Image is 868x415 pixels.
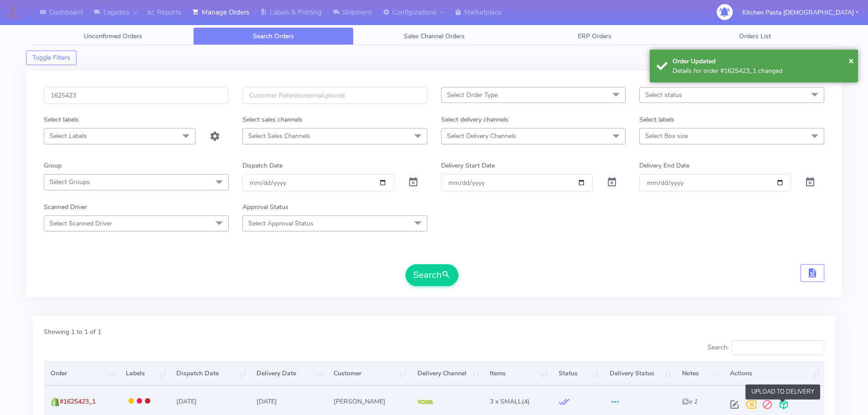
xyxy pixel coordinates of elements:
img: shopify.png [51,397,60,406]
span: (4) [490,397,530,406]
input: Search: [732,340,824,355]
th: Delivery Date: activate to sort column ascending [250,361,327,386]
th: Notes: activate to sort column ascending [675,361,723,386]
th: Delivery Channel: activate to sort column ascending [411,361,483,386]
span: Search Orders [253,32,294,41]
label: Select labels [639,115,674,124]
span: Sales Channel Orders [404,32,465,41]
span: Unconfirmed Orders [84,32,142,41]
th: Items: activate to sort column ascending [483,361,552,386]
input: Order Id [44,87,229,104]
div: Details for order #1625423_1 changed [673,66,851,76]
label: Delivery Start Date [441,161,495,170]
span: Select status [645,91,682,99]
label: Group [44,161,62,170]
span: #1625423_1 [60,397,96,406]
span: × [848,54,854,67]
img: Yodel [417,400,433,405]
label: Select labels [44,115,79,124]
button: Toggle Filters [26,51,77,65]
button: Kitchen Pasta [DEMOGRAPHIC_DATA] [735,3,865,22]
span: Select Scanned Driver [50,219,112,228]
span: Select Labels [50,132,87,140]
th: Dispatch Date: activate to sort column ascending [169,361,250,386]
span: Select Order Type [447,91,498,99]
label: Search: [708,340,824,355]
th: Order: activate to sort column ascending [44,361,119,386]
span: Orders List [739,32,771,41]
label: Showing 1 to 1 of 1 [44,327,101,337]
th: Status: activate to sort column ascending [552,361,602,386]
label: Scanned Driver [44,202,87,212]
i: x 1 [682,397,697,406]
button: Search [406,264,458,286]
button: Close [848,54,854,67]
span: 3 x SMALL [490,397,522,406]
label: Approval Status [242,202,288,212]
span: Select Groups [50,178,90,186]
span: Select Box size [645,132,688,140]
th: Customer: activate to sort column ascending [327,361,411,386]
span: Select Sales Channels [248,132,310,140]
label: Dispatch Date [242,161,282,170]
label: Select sales channels [242,115,303,124]
label: Select delivery channels [441,115,508,124]
input: Customer Reference(email,phone) [242,87,427,104]
th: Delivery Status: activate to sort column ascending [602,361,675,386]
div: Order Updated [673,56,851,66]
span: Select Delivery Channels [447,132,516,140]
label: Delivery End Date [639,161,689,170]
th: Labels: activate to sort column ascending [119,361,169,386]
span: ERP Orders [578,32,611,41]
ul: Tabs [33,27,835,45]
th: Actions: activate to sort column ascending [723,361,824,386]
span: Select Approval Status [248,219,313,228]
